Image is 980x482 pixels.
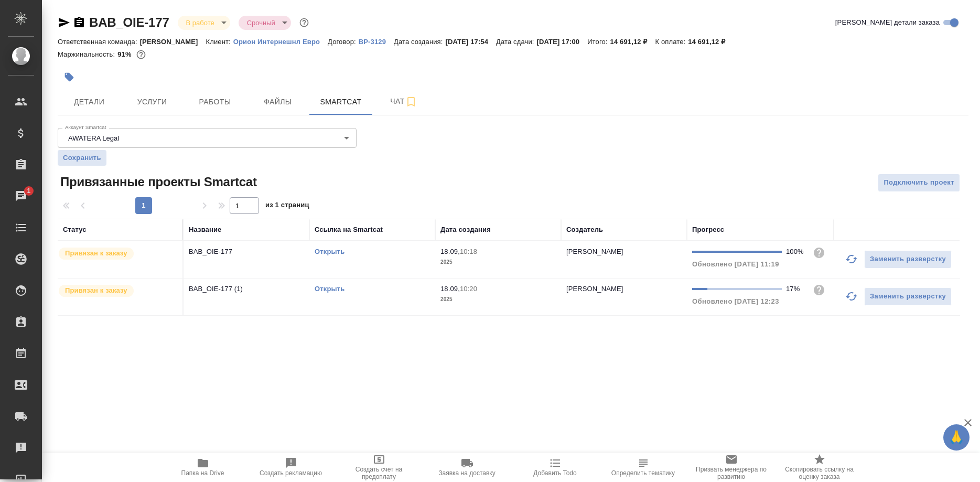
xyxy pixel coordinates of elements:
[253,95,303,109] span: Файлы
[58,174,257,190] span: Привязанные проекты Smartcat
[440,248,460,255] p: 18.09,
[244,18,278,27] button: Срочный
[864,287,952,306] button: Заменить разверстку
[58,16,70,29] button: Скопировать ссылку для ЯМессенджера
[58,150,106,166] button: Сохранить
[688,38,733,46] p: 14 691,12 ₽
[233,37,328,46] a: Орион Интернешнл Евро
[315,285,344,293] a: Открыть
[73,16,85,29] button: Скопировать ссылку
[265,199,309,214] span: из 1 страниц
[359,38,394,46] p: ВР-3129
[884,177,954,189] span: Подключить проект
[864,250,952,269] button: Заменить разверстку
[58,50,117,58] p: Маржинальность:
[359,37,394,46] a: ВР-3129
[947,426,965,448] span: 🙏
[297,16,311,29] button: Доп статусы указывают на важность/срочность заказа
[65,134,122,143] button: AWATERA Legal
[239,16,291,30] div: В работе
[566,285,623,293] p: [PERSON_NAME]
[316,95,366,109] span: Smartcat
[394,38,445,46] p: Дата создания:
[440,285,460,293] p: 18.09,
[496,38,536,46] p: Дата сдачи:
[440,224,491,235] div: Дата создания
[440,294,556,305] p: 2025
[692,224,724,235] div: Прогресс
[839,247,864,272] button: Обновить прогресс
[537,38,588,46] p: [DATE] 17:00
[878,174,960,192] button: Подключить проект
[3,183,39,209] a: 1
[134,48,148,61] button: 1144.93 RUB;
[63,224,87,235] div: Статус
[610,38,655,46] p: 14 691,12 ₽
[189,224,221,235] div: Название
[58,128,357,148] div: AWATERA Legal
[870,291,946,303] span: Заменить разверстку
[315,224,383,235] div: Ссылка на Smartcat
[786,284,804,294] div: 17%
[233,38,328,46] p: Орион Интернешнл Евро
[58,38,140,46] p: Ответственная команда:
[58,66,81,89] button: Добавить тэг
[460,285,477,293] p: 10:20
[692,260,779,268] span: Обновлено [DATE] 11:19
[127,95,177,109] span: Услуги
[63,153,101,163] span: Сохранить
[839,284,864,309] button: Обновить прогресс
[440,257,556,267] p: 2025
[140,38,206,46] p: [PERSON_NAME]
[183,18,218,27] button: В работе
[65,248,127,259] p: Привязан к заказу
[379,95,429,108] span: Чат
[64,95,114,109] span: Детали
[189,247,304,257] p: BAB_OIE-177
[190,95,240,109] span: Работы
[587,38,610,46] p: Итого:
[206,38,233,46] p: Клиент:
[943,424,970,451] button: 🙏
[786,247,804,257] div: 100%
[835,17,940,28] span: [PERSON_NAME] детали заказа
[566,248,623,255] p: [PERSON_NAME]
[315,248,344,255] a: Открыть
[328,38,359,46] p: Договор:
[117,50,134,58] p: 91%
[870,253,946,265] span: Заменить разверстку
[655,38,688,46] p: К оплате:
[692,297,779,305] span: Обновлено [DATE] 12:23
[566,224,603,235] div: Создатель
[445,38,496,46] p: [DATE] 17:54
[20,186,37,196] span: 1
[65,285,127,296] p: Привязан к заказу
[89,15,169,29] a: BAB_OIE-177
[460,248,477,255] p: 10:18
[189,284,304,294] p: BAB_OIE-177 (1)
[178,16,230,30] div: В работе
